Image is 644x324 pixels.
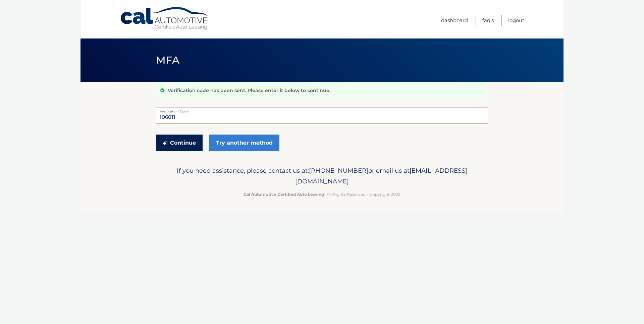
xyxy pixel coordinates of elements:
a: Logout [508,15,524,26]
span: [EMAIL_ADDRESS][DOMAIN_NAME] [295,167,467,185]
p: - All Rights Reserved - Copyright 2025 [160,191,484,198]
span: [PHONE_NUMBER] [309,167,368,174]
a: Dashboard [441,15,468,26]
input: Verification Code [156,107,488,124]
a: Try another method [209,135,279,151]
a: Cal Automotive [120,7,210,30]
strong: Cal Automotive Certified Auto Leasing [244,192,324,197]
span: MFA [156,54,179,66]
a: FAQ's [482,15,494,26]
p: If you need assistance, please contact us at: or email us at [160,165,484,187]
p: Verification code has been sent. Please enter it below to continue. [168,87,330,93]
label: Verification Code [156,107,488,112]
button: Continue [156,135,203,151]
